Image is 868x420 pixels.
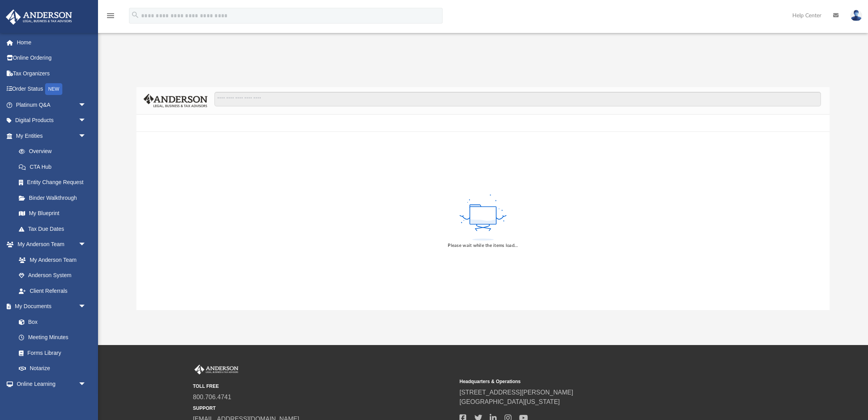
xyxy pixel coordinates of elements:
a: Meeting Minutes [11,330,94,345]
small: SUPPORT [193,405,454,412]
a: My Blueprint [11,206,94,221]
a: Platinum Q&Aarrow_drop_down [5,97,98,113]
a: Client Referrals [11,283,94,299]
small: TOLL FREE [193,383,454,390]
a: My Documentsarrow_drop_down [5,299,94,314]
a: Courses [11,392,94,407]
input: Search files and folders [214,92,821,107]
a: menu [106,15,115,20]
a: My Entitiesarrow_drop_down [5,128,98,144]
span: arrow_drop_down [78,97,94,113]
img: Anderson Advisors Platinum Portal [193,365,240,375]
a: Binder Walkthrough [11,190,98,206]
span: arrow_drop_down [78,113,94,129]
a: Home [5,35,98,50]
a: Order StatusNEW [5,81,98,97]
a: Box [11,314,90,330]
a: My Anderson Team [11,252,90,268]
a: Entity Change Request [11,175,98,190]
img: Anderson Advisors Platinum Portal [4,9,74,25]
div: Please wait while the items load... [448,242,518,249]
div: NEW [45,83,62,95]
a: Online Ordering [5,50,98,66]
a: Online Learningarrow_drop_down [5,376,94,392]
a: Tax Due Dates [11,221,98,237]
small: Headquarters & Operations [459,378,721,385]
span: arrow_drop_down [78,299,94,315]
a: CTA Hub [11,159,98,175]
i: menu [106,11,115,20]
a: 800.706.4741 [193,394,231,400]
a: Digital Productsarrow_drop_down [5,113,98,128]
span: arrow_drop_down [78,128,94,144]
a: Forms Library [11,345,90,361]
a: [STREET_ADDRESS][PERSON_NAME] [459,389,573,396]
a: Overview [11,144,98,159]
span: arrow_drop_down [78,237,94,253]
img: User Pic [850,10,862,21]
a: Anderson System [11,268,94,283]
a: [GEOGRAPHIC_DATA][US_STATE] [459,398,560,405]
i: search [131,11,140,19]
span: arrow_drop_down [78,376,94,392]
a: Tax Organizers [5,66,98,81]
a: My Anderson Teamarrow_drop_down [5,237,94,252]
a: Notarize [11,361,94,376]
